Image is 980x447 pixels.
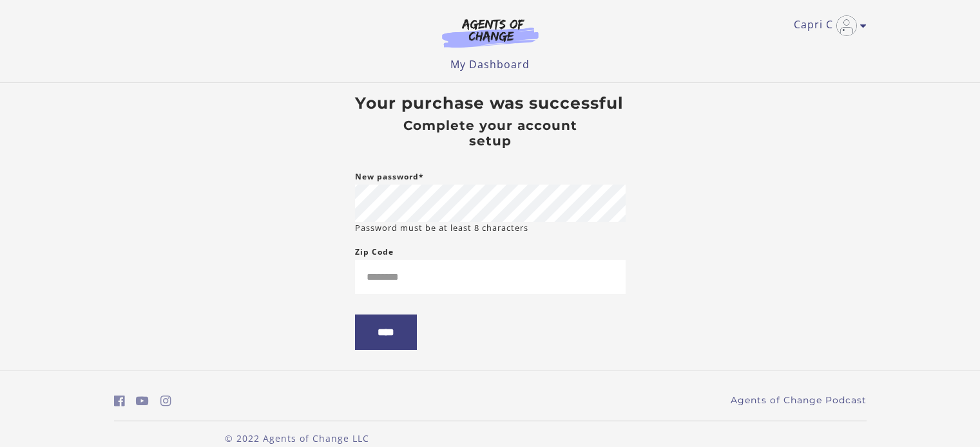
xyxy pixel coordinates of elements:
h4: Complete your account setup [382,118,599,149]
i: https://www.instagram.com/agentsofchangeprep/ (Open in a new window) [160,395,171,407]
i: https://www.facebook.com/groups/aswbtestprep (Open in a new window) [114,395,125,407]
a: https://www.facebook.com/groups/aswbtestprep (Open in a new window) [114,392,125,410]
a: Toggle menu [794,15,860,36]
img: Agents of Change Logo [428,18,552,48]
label: Zip Code [355,244,394,260]
a: Agents of Change Podcast [731,394,867,407]
small: Password must be at least 8 characters [355,222,528,234]
a: https://www.instagram.com/agentsofchangeprep/ (Open in a new window) [160,392,171,410]
a: https://www.youtube.com/c/AgentsofChangeTestPrepbyMeaganMitchell (Open in a new window) [136,392,149,410]
label: New password* [355,169,424,185]
h3: Your purchase was successful [355,93,626,113]
a: My Dashboard [450,57,530,71]
p: © 2022 Agents of Change LLC [114,432,480,445]
i: https://www.youtube.com/c/AgentsofChangeTestPrepbyMeaganMitchell (Open in a new window) [136,395,149,407]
